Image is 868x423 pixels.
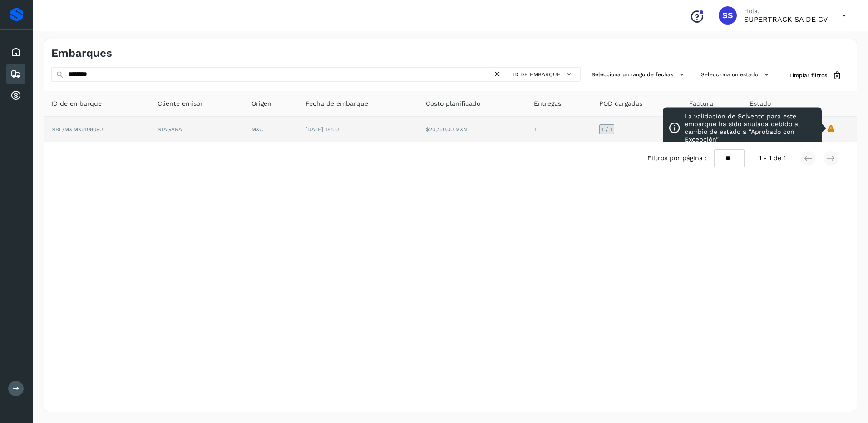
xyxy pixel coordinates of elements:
[158,99,203,108] span: Cliente emisor
[534,99,561,108] span: Entregas
[782,67,849,84] button: Limpiar filtros
[697,67,775,82] button: Selecciona un estado
[744,7,828,15] p: Hola,
[588,67,690,82] button: Selecciona un rango de fechas
[6,64,25,84] div: Embarques
[744,15,828,24] p: SUPERTRACK SA DE CV
[602,127,612,132] span: 1 / 1
[51,126,105,133] span: NBL/MX.MX51080901
[150,117,244,142] td: NIAGARA
[6,42,25,62] div: Inicio
[306,99,368,108] span: Fecha de embarque
[51,47,112,60] h4: Embarques
[6,86,25,106] div: Cuentas por cobrar
[685,113,816,143] p: La validación de Solvento para este embarque ha sido anulada debido al cambio de estado a “Aproba...
[750,99,771,108] span: Estado
[306,126,339,133] span: [DATE] 18:00
[527,117,592,142] td: 1
[51,99,102,108] span: ID de embarque
[689,99,713,108] span: Factura
[510,68,577,81] button: ID de embarque
[599,99,642,108] span: POD cargadas
[244,117,298,142] td: MXC
[419,117,527,142] td: $20,750.00 MXN
[426,99,480,108] span: Costo planificado
[789,71,827,79] span: Limpiar filtros
[513,70,561,79] span: ID de embarque
[759,153,786,163] span: 1 - 1 de 1
[647,153,707,163] span: Filtros por página :
[252,99,271,108] span: Origen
